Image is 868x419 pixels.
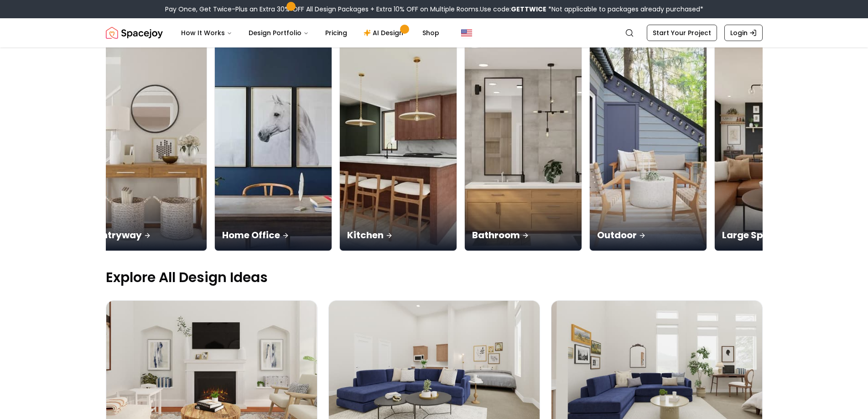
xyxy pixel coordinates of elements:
[106,18,763,47] nav: Global
[90,44,207,251] img: Entryway
[318,24,354,42] a: Pricing
[461,27,472,38] img: United States
[106,24,163,42] img: Spacejoy Logo
[715,44,832,251] img: Large Spaces
[590,44,707,251] img: Outdoor
[511,5,546,14] b: GETTWICE
[174,24,239,42] button: How It Works
[214,44,332,251] a: Home OfficeHome Office
[89,44,207,251] a: EntrywayEntryway
[106,24,163,42] a: Spacejoy
[415,24,447,42] a: Shop
[589,44,707,251] a: OutdoorOutdoor
[356,24,413,42] a: AI Design
[347,229,449,241] p: Kitchen
[724,25,763,41] a: Login
[597,229,699,241] p: Outdoor
[546,5,703,14] span: *Not applicable to packages already purchased*
[165,5,703,14] div: Pay Once, Get Twice-Plus an Extra 30% OFF All Design Packages + Extra 10% OFF on Multiple Rooms.
[339,44,457,251] a: KitchenKitchen
[215,44,332,251] img: Home Office
[464,44,582,251] a: BathroomBathroom
[647,25,717,41] a: Start Your Project
[465,44,582,251] img: Bathroom
[472,229,574,241] p: Bathroom
[340,44,457,251] img: Kitchen
[722,229,824,241] p: Large Spaces
[106,269,763,286] p: Explore All Design Ideas
[97,229,199,241] p: Entryway
[222,229,324,241] p: Home Office
[241,24,316,42] button: Design Portfolio
[174,24,447,42] nav: Main
[714,44,832,251] a: Large SpacesLarge Spaces
[480,5,546,14] span: Use code:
